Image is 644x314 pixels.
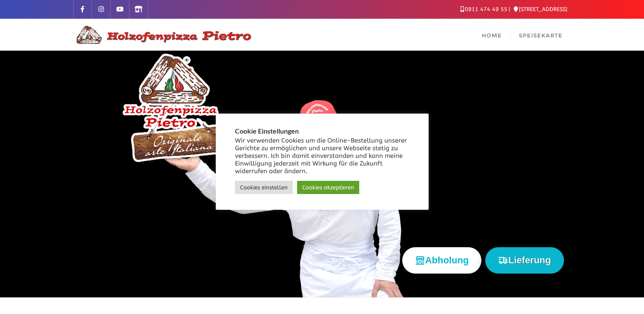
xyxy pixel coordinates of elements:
a: [STREET_ADDRESS] [514,6,567,12]
img: Logo [73,25,252,45]
h5: Cookie Einstellungen [235,127,409,135]
a: Speisekarte [510,19,571,51]
a: Cookies einstellen [235,181,293,194]
a: Cookies akzeptieren [297,181,359,194]
span: Home [482,32,502,39]
button: Abholung [402,247,482,273]
div: Wir verwenden Cookies um die Online-Bestellung unserer Gerichte zu ermöglichen und unsere Webseit... [235,137,409,175]
a: 0911 474 49 55 [461,6,507,12]
span: Speisekarte [519,32,563,39]
button: Lieferung [485,247,564,273]
a: Home [473,19,510,51]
